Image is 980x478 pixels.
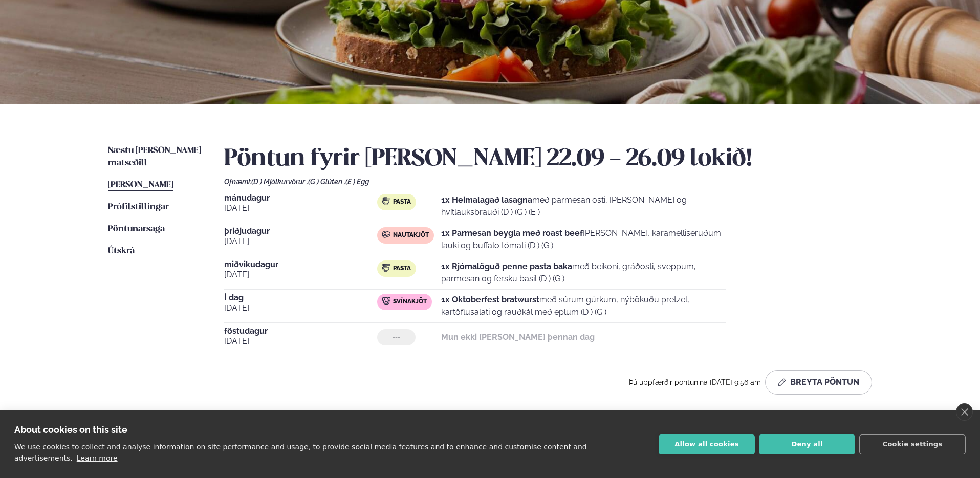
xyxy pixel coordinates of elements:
[108,245,135,257] a: Útskrá
[441,294,726,318] p: með súrum gúrkum, nýbökuðu pretzel, kartöflusalati og rauðkál með eplum (D ) (G )
[224,145,872,173] h2: Pöntun fyrir [PERSON_NAME] 22.09 - 26.09 lokið!
[308,178,345,186] span: (G ) Glúten ,
[382,297,390,305] img: pork.svg
[108,223,165,235] a: Pöntunarsaga
[108,203,169,211] span: Prófílstillingar
[382,197,390,205] img: pasta.svg
[765,370,872,395] button: Breyta Pöntun
[393,265,411,273] span: Pasta
[224,294,377,302] span: Í dag
[659,434,755,454] button: Allow all cookies
[224,327,377,335] span: föstudagur
[14,443,587,462] p: We use cookies to collect and analyse information on site performance and usage, to provide socia...
[629,378,761,386] span: Þú uppfærðir pöntunina [DATE] 9:56 am
[441,228,583,238] strong: 1x Parmesan beygla með roast beef
[108,179,173,191] a: [PERSON_NAME]
[108,225,165,233] span: Pöntunarsaga
[393,333,400,341] span: ---
[224,302,377,314] span: [DATE]
[224,202,377,214] span: [DATE]
[224,194,377,202] span: mánudagur
[14,424,127,435] strong: About cookies on this site
[224,335,377,347] span: [DATE]
[77,454,118,462] a: Learn more
[224,235,377,248] span: [DATE]
[108,181,173,189] span: [PERSON_NAME]
[956,403,973,421] a: close
[441,194,726,219] p: með parmesan osti, [PERSON_NAME] og hvítlauksbrauði (D ) (G ) (E )
[441,295,539,305] strong: 1x Oktoberfest bratwurst
[382,264,390,272] img: pasta.svg
[251,178,308,186] span: (D ) Mjólkurvörur ,
[224,260,377,269] span: miðvikudagur
[108,145,204,169] a: Næstu [PERSON_NAME] matseðill
[108,247,135,255] span: Útskrá
[224,269,377,281] span: [DATE]
[393,298,427,306] span: Svínakjöt
[108,201,169,213] a: Prófílstillingar
[345,178,369,186] span: (E ) Egg
[441,262,572,271] strong: 1x Rjómalöguð penne pasta baka
[441,195,532,205] strong: 1x Heimalagað lasagna
[441,332,595,342] strong: Mun ekki [PERSON_NAME] þennan dag
[224,227,377,235] span: þriðjudagur
[441,260,726,285] p: með beikoni, gráðosti, sveppum, parmesan og fersku basil (D ) (G )
[441,227,726,252] p: [PERSON_NAME], karamelliseruðum lauki og buffalo tómati (D ) (G )
[382,230,390,238] img: beef.svg
[224,178,872,186] div: Ofnæmi:
[393,198,411,206] span: Pasta
[859,434,966,454] button: Cookie settings
[759,434,855,454] button: Deny all
[393,231,429,240] span: Nautakjöt
[108,146,201,167] span: Næstu [PERSON_NAME] matseðill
